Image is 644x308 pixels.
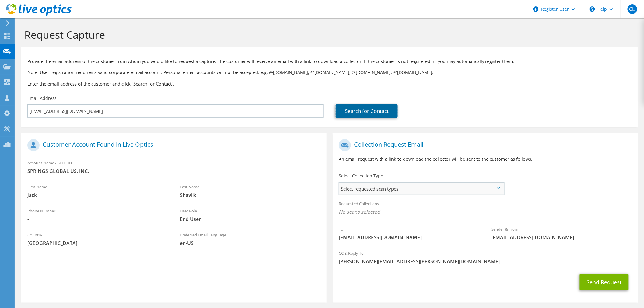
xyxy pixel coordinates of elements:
[580,274,629,290] button: Send Request
[333,223,485,244] div: To
[27,192,168,198] span: Jack
[180,192,320,198] span: Shavlik
[333,247,638,268] div: CC & Reply To
[174,180,326,201] div: Last Name
[590,6,595,12] svg: \n
[180,216,320,222] span: End User
[485,223,638,244] div: Sender & From
[491,234,632,241] span: [EMAIL_ADDRESS][DOMAIN_NAME]
[21,180,174,201] div: First Name
[339,208,632,215] span: No scans selected
[174,205,326,226] div: User Role
[336,104,398,118] a: Search for Contact
[628,4,637,14] span: CL
[339,258,632,265] span: [PERSON_NAME][EMAIL_ADDRESS][PERSON_NAME][DOMAIN_NAME]
[339,183,504,195] span: Select requested scan types
[27,58,632,65] p: Provide the email address of the customer from whom you would like to request a capture. The cust...
[27,240,168,247] span: [GEOGRAPHIC_DATA]
[339,139,629,151] h1: Collection Request Email
[339,234,479,241] span: [EMAIL_ADDRESS][DOMAIN_NAME]
[174,229,326,250] div: Preferred Email Language
[27,95,57,101] label: Email Address
[27,69,632,76] p: Note: User registration requires a valid corporate e-mail account. Personal e-mail accounts will ...
[21,205,174,226] div: Phone Number
[339,156,632,163] p: An email request with a link to download the collector will be sent to the customer as follows.
[180,240,320,247] span: en-US
[21,229,174,250] div: Country
[27,216,168,222] span: -
[27,168,320,174] span: SPRINGS GLOBAL US, INC.
[24,28,632,41] h1: Request Capture
[27,80,632,87] h3: Enter the email address of the customer and click “Search for Contact”.
[27,139,317,151] h1: Customer Account Found in Live Optics
[333,197,638,220] div: Requested Collections
[339,173,383,179] label: Select Collection Type
[21,156,327,177] div: Account Name / SFDC ID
